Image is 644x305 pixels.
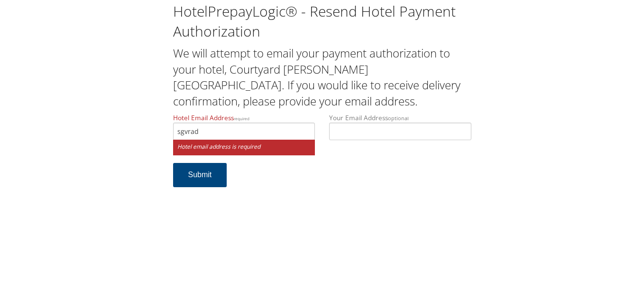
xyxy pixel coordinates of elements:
button: Submit [173,163,227,187]
h2: We will attempt to email your payment authorization to your hotel, Courtyard [PERSON_NAME][GEOGRA... [173,45,471,109]
h1: HotelPrepayLogic® - Resend Hotel Payment Authorization [173,1,471,41]
small: optional [388,114,409,122]
input: Your Email Addressoptional [329,123,471,140]
small: Hotel email address is required [173,140,315,155]
small: required [234,116,249,121]
label: Hotel Email Address [173,113,315,140]
input: Hotel Email Addressrequired [173,123,315,140]
label: Your Email Address [329,113,471,140]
